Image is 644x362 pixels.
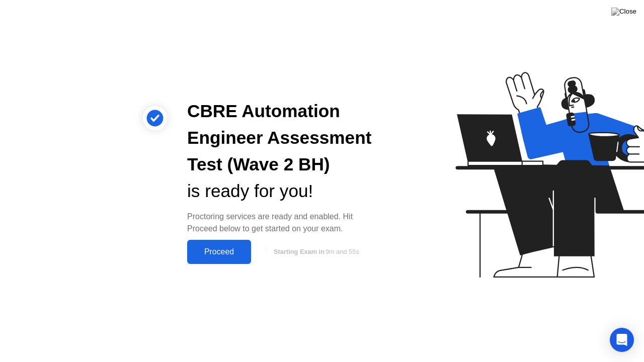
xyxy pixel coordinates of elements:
div: is ready for you! [187,178,374,205]
div: Open Intercom Messenger [610,328,634,352]
button: Starting Exam in9m and 55s [256,242,374,261]
div: CBRE Automation Engineer Assessment Test (Wave 2 BH) [187,98,374,177]
img: Close [611,8,636,16]
div: Proceed [190,247,248,256]
span: 9m and 55s [326,248,359,255]
button: Proceed [187,240,251,264]
div: Proctoring services are ready and enabled. Hit Proceed below to get started on your exam. [187,211,374,235]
